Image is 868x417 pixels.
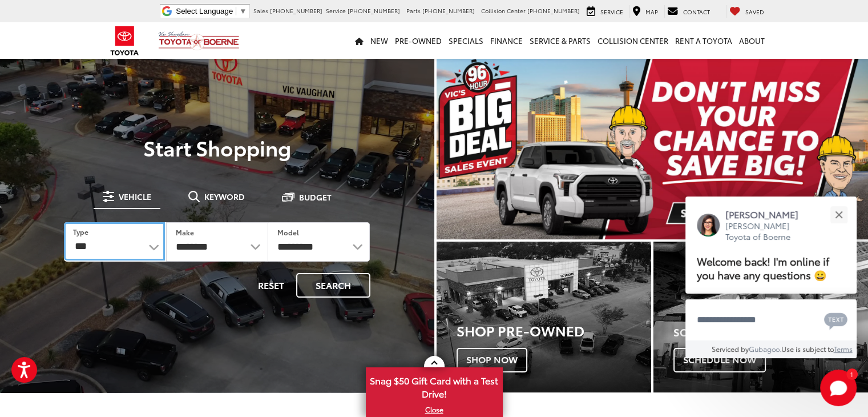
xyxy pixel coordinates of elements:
[352,22,367,59] a: Home
[834,344,853,354] a: Terms
[824,311,847,330] svg: Text
[253,6,268,15] span: Sales
[526,22,594,59] a: Service & Parts: Opens in a new tab
[781,344,834,354] span: Use is subject to
[422,6,475,15] span: [PHONE_NUMBER]
[296,273,370,298] button: Search
[119,193,151,201] span: Vehicle
[826,202,851,227] button: Close
[406,6,421,15] span: Parts
[367,368,502,403] span: Snag $50 Gift Card with a Test Drive!
[391,22,445,59] a: Pre-Owned
[270,6,322,15] span: [PHONE_NUMBER]
[457,323,651,338] h3: Shop Pre-Owned
[685,299,857,340] textarea: Type your message
[673,327,868,338] h4: Schedule Service
[645,7,658,16] span: Map
[850,371,853,376] span: 1
[367,22,391,59] a: New
[653,242,868,392] div: Toyota
[481,6,526,15] span: Collision Center
[204,193,245,201] span: Keyword
[726,5,767,18] a: My Saved Vehicles
[820,370,857,406] button: Toggle Chat Window
[527,6,580,15] span: [PHONE_NUMBER]
[236,7,236,15] span: ​
[103,22,146,59] img: Toyota
[821,307,851,332] button: Chat with SMS
[736,22,768,59] a: About
[176,7,233,15] span: Select Language
[745,7,764,16] span: Saved
[176,227,194,237] label: Make
[348,6,400,15] span: [PHONE_NUMBER]
[697,253,829,282] span: Welcome back! I'm online if you have any questions 😀
[239,7,247,15] span: ▼
[685,197,857,358] div: Close[PERSON_NAME][PERSON_NAME] Toyota of BoerneWelcome back! I'm online if you have any question...
[73,227,88,236] label: Type
[749,344,781,354] a: Gubagoo.
[672,22,736,59] a: Rent a Toyota
[299,193,332,201] span: Budget
[629,5,661,18] a: Map
[248,273,294,298] button: Reset
[725,208,810,220] p: [PERSON_NAME]
[487,22,526,59] a: Finance
[653,242,868,392] a: Schedule Service Schedule Now
[158,31,240,51] img: Vic Vaughan Toyota of Boerne
[594,22,672,59] a: Collision Center
[176,7,247,15] a: Select Language​
[584,5,626,18] a: Service
[820,370,857,406] svg: Start Chat
[683,7,710,16] span: Contact
[437,242,651,392] a: Shop Pre-Owned Shop Now
[673,348,766,372] span: Schedule Now
[326,6,346,15] span: Service
[48,136,386,159] p: Start Shopping
[437,242,651,392] div: Toyota
[725,220,810,243] p: [PERSON_NAME] Toyota of Boerne
[600,7,623,16] span: Service
[712,344,749,354] span: Serviced by
[277,227,299,237] label: Model
[445,22,487,59] a: Specials
[664,5,713,18] a: Contact
[457,348,527,372] span: Shop Now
